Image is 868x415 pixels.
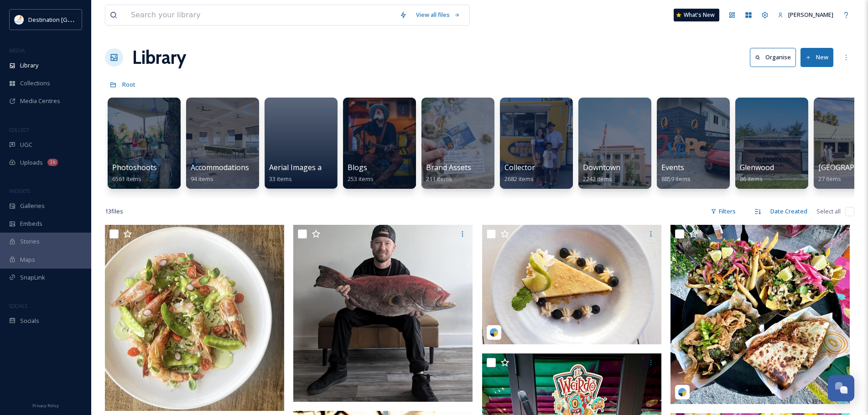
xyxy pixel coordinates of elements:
span: Galleries [20,202,45,210]
span: Privacy Policy [32,403,59,409]
span: 27 items [818,175,841,183]
span: Blogs [348,162,367,172]
span: Collections [20,79,50,88]
span: Events [661,162,684,172]
span: Socials [20,316,39,325]
a: Photoshoots6561 items [112,163,157,183]
span: Uploads [20,158,43,167]
div: Date Created [766,202,812,220]
span: SnapLink [20,273,45,282]
img: download.png [15,15,24,24]
div: Filters [706,202,740,220]
span: 13 file s [105,207,123,216]
span: Media Centres [20,97,60,105]
span: Glenwood [740,162,774,172]
a: Aerial Images and Video33 items [269,163,351,183]
div: 1k [47,159,58,166]
a: Collector2682 items [504,163,535,183]
span: Photoshoots [112,162,157,172]
img: elweirdodowntown-17892713427054234.jpeg [670,225,850,404]
img: ext_1749684989.23151_Chef@standrewsbodega.com-IMG_5027.jpeg [293,225,473,401]
a: View all files [411,6,465,24]
a: Downtown2242 items [583,163,620,183]
img: ext_1749684992.57043_Chef@standrewsbodega.com-IMG_5028.jpeg [105,225,284,411]
span: Stories [20,237,40,246]
a: Privacy Policy [32,399,59,410]
span: 2682 items [504,175,534,183]
span: UGC [20,140,32,149]
span: Downtown [583,162,620,172]
span: Select all [816,207,841,216]
span: MEDIA [9,47,25,54]
span: 8859 items [661,175,691,183]
input: Search your library [126,5,395,25]
span: COLLECT [9,126,29,133]
span: Library [20,61,38,70]
a: [PERSON_NAME] [773,6,838,24]
span: Aerial Images and Video [269,162,351,172]
span: 6561 items [112,175,141,183]
span: 86 items [740,175,763,183]
span: 211 items [426,175,452,183]
span: 2242 items [583,175,612,183]
a: What's New [674,9,719,21]
span: WIDGETS [9,187,30,194]
button: New [800,48,833,67]
span: Embeds [20,219,42,228]
a: Root [122,79,135,90]
button: Open Chat [828,375,854,401]
span: SOCIALS [9,302,27,309]
span: Destination [GEOGRAPHIC_DATA] [28,15,119,24]
img: snapsea-logo.png [678,388,687,397]
img: snapsea-logo.png [489,328,499,337]
a: Library [132,44,186,71]
span: Maps [20,255,35,264]
span: Accommodations [191,162,249,172]
a: Organise [750,48,800,67]
a: Brand Assets211 items [426,163,471,183]
a: Blogs253 items [348,163,374,183]
a: Glenwood86 items [740,163,774,183]
span: 33 items [269,175,292,183]
button: Organise [750,48,796,67]
a: Events8859 items [661,163,691,183]
span: 253 items [348,175,374,183]
a: Accommodations94 items [191,163,249,183]
img: harrisonskitchenandbar-18431134801078157.jpeg [482,225,661,344]
span: Brand Assets [426,162,471,172]
span: Root [122,80,135,88]
span: Collector [504,162,535,172]
span: [PERSON_NAME] [788,10,833,19]
span: 94 items [191,175,213,183]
